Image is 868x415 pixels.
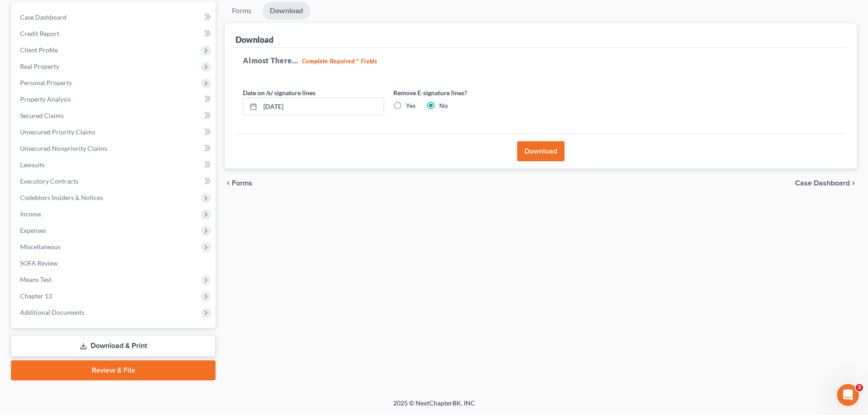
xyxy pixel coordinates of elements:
[20,210,41,218] span: Income
[20,226,46,234] span: Expenses
[11,335,216,357] a: Download & Print
[20,46,58,54] span: Client Profile
[225,179,265,187] button: chevron_left Forms
[20,13,67,21] span: Case Dashboard
[20,259,58,267] span: SOFA Review
[20,194,103,201] span: Codebtors Insiders & Notices
[20,30,59,37] span: Credit Report
[13,157,216,173] a: Lawsuits
[20,79,72,87] span: Personal Property
[20,112,64,119] span: Secured Claims
[20,308,84,316] span: Additional Documents
[13,124,216,140] a: Unsecured Priority Claims
[262,2,310,20] a: Download
[20,243,61,251] span: Miscellaneous
[243,55,839,66] h5: Almost There...
[225,179,232,187] i: chevron_left
[13,140,216,157] a: Unsecured Nonpriority Claims
[302,57,377,65] strong: Complete Required * Fields
[439,101,448,110] label: No
[20,62,59,70] span: Real Property
[20,95,71,103] span: Property Analysis
[837,384,859,406] iframe: Intercom live chat
[232,179,252,187] span: Forms
[795,179,857,187] a: Case Dashboard chevron_right
[13,108,216,124] a: Secured Claims
[13,173,216,190] a: Executory Contracts
[393,88,534,97] label: Remove E-signature lines?
[11,360,216,380] a: Review & File
[13,255,216,272] a: SOFA Review
[517,141,565,161] button: Download
[20,292,52,300] span: Chapter 13
[20,177,78,185] span: Executory Contracts
[20,161,45,169] span: Lawsuits
[13,9,216,26] a: Case Dashboard
[236,34,273,45] div: Download
[406,101,416,110] label: Yes
[225,2,259,20] a: Forms
[243,88,315,97] label: Date on /s/ signature lines
[850,179,857,187] i: chevron_right
[13,91,216,108] a: Property Analysis
[13,26,216,42] a: Credit Report
[856,384,863,391] span: 3
[795,179,850,187] span: Case Dashboard
[260,98,384,115] input: MM/DD/YYYY
[175,399,694,415] div: 2025 © NextChapterBK, INC
[20,144,107,152] span: Unsecured Nonpriority Claims
[20,128,95,136] span: Unsecured Priority Claims
[20,276,51,283] span: Means Test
